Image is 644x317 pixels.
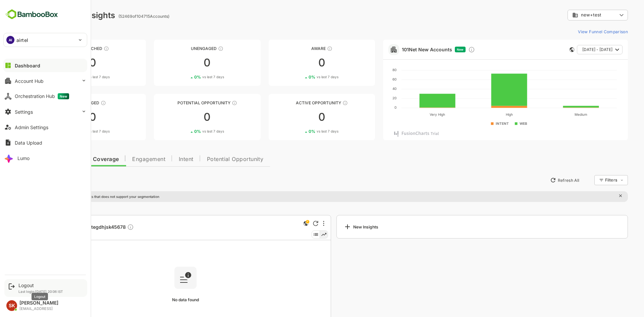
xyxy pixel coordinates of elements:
div: new+test [549,12,594,18]
div: Settings [15,109,33,115]
div: Description not present [104,224,110,231]
button: Data Upload [3,136,87,149]
div: New Insights [320,223,355,231]
a: 101Net New Accounts [378,47,429,52]
div: More [300,221,301,226]
span: New [58,93,69,99]
div: SK [6,300,17,311]
text: 40 [369,87,373,91]
span: -- Accounts ytegdhjsk45678 [36,224,110,231]
span: vs last 7 days [293,129,315,134]
span: vs last 7 days [293,74,315,80]
a: Active OpportunityThese accounts have open opportunities which might be at any of the Sales Stage... [245,94,352,140]
button: Settings [3,105,87,118]
div: 0 % [56,129,86,134]
span: vs last 7 days [64,74,86,80]
div: Active Opportunity [245,100,352,105]
text: 20 [369,96,373,100]
div: These accounts have not shown enough engagement and need nurturing [195,46,200,51]
a: Potential OpportunityThese accounts are MQAs and can be passed on to Inside Sales00%vs last 7 days [130,94,237,140]
div: new+test [544,9,604,22]
div: These accounts have not been engaged with for a defined time period [80,46,86,51]
span: Engagement [109,157,142,162]
text: High [482,112,489,117]
img: BambooboxFullLogoMark.5f36c76dfaba33ec1ec1367b70bb1252.svg [3,8,60,21]
div: These accounts are warm, further nurturing would qualify them to MQAs [77,100,83,106]
div: AIairtel [4,33,87,47]
div: 0 % [285,129,315,134]
text: Very High [406,112,422,117]
div: 0 % [56,74,86,80]
div: Engaged [16,100,122,105]
button: Admin Settings [3,120,87,134]
span: Data Quality and Coverage [23,157,95,162]
div: Filters [582,177,594,182]
div: Unreached [16,46,122,51]
div: [EMAIL_ADDRESS] [19,307,58,311]
div: 0 [130,57,237,68]
button: New Insights [16,174,65,186]
a: AwareThese accounts have just entered the buying cycle and need further nurturing00%vs last 7 days [245,40,352,86]
a: UnengagedThese accounts have not shown enough engagement and need nurturing00%vs last 7 days [130,40,237,86]
text: 60 [369,77,373,81]
p: Last login: [DATE] 20:06 IST [18,289,63,294]
div: 0 % [285,74,315,80]
div: 0 [16,57,122,68]
span: Intent [155,157,170,162]
div: This is a global insight. Segment selection is not applicable for this view [278,219,286,228]
div: These accounts have open opportunities which might be at any of the Sales Stages [319,100,324,106]
div: These accounts are MQAs and can be passed on to Inside Sales [208,100,214,106]
a: UnreachedThese accounts have not been engaged with for a defined time period00%vs last 7 days [16,40,122,86]
div: 0 [16,112,122,122]
div: Filters [581,174,604,186]
span: [DATE] - [DATE] [559,45,589,54]
div: Dashboard [15,63,40,68]
div: Unengaged [130,46,237,51]
span: vs last 7 days [179,74,201,80]
div: 0 [130,112,237,122]
span: No data found [149,297,175,302]
div: Data Upload [15,140,42,146]
a: New Insights [313,215,604,239]
button: Account Hub [3,74,87,88]
div: [PERSON_NAME] [19,300,58,306]
button: Dashboard [3,59,87,72]
div: This card does not support filter and segments [546,47,551,52]
div: 0 % [171,74,201,80]
button: Lumo [3,151,87,165]
div: Account Hub [15,78,44,84]
div: Discover new ICP-fit accounts showing engagement — via intent surges, anonymous website visits, L... [445,46,451,53]
div: Lumo [17,155,30,161]
p: airtel [16,37,28,44]
div: 0 [245,112,352,122]
div: Potential Opportunity [130,100,237,105]
div: Dashboard Insights [16,10,92,20]
div: 0 % [171,129,201,134]
span: vs last 7 days [64,129,86,134]
div: Refresh [289,221,295,226]
span: New [433,48,440,51]
div: These accounts have just entered the buying cycle and need further nurturing [304,46,309,51]
button: Orchestration HubNew [3,90,87,103]
a: -- Accounts ytegdhjsk45678Description not present [36,224,113,231]
button: [DATE] - [DATE] [553,45,599,54]
text: 0 [371,105,373,109]
a: EngagedThese accounts are warm, further nurturing would qualify them to MQAs00%vs last 7 days [16,94,122,140]
text: Medium [551,112,564,116]
div: AI [6,36,14,44]
div: Admin Settings [15,124,48,130]
div: 0 [245,57,352,68]
button: View Funnel Comparison [552,26,604,37]
span: vs last 7 days [179,129,201,134]
text: 80 [369,68,373,72]
span: new+test [557,12,578,17]
ag: ( 52469 of 104715 Accounts) [95,14,146,19]
p: There are global insights that does not support your segmentation [29,195,136,199]
span: Potential Opportunity [183,157,240,162]
button: Refresh All [524,175,559,186]
div: Orchestration Hub [15,93,69,99]
div: Logout [18,282,63,288]
div: Aware [245,46,352,51]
